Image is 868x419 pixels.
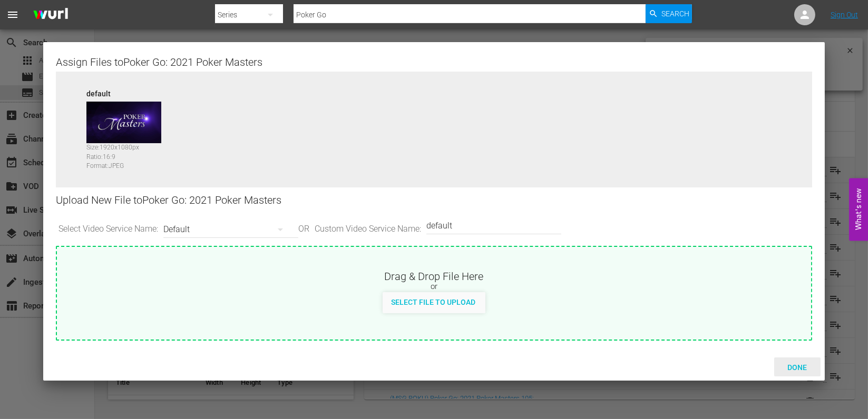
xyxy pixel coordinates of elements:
button: Open Feedback Widget [849,178,868,241]
a: Sign Out [831,11,858,19]
div: Default [163,215,293,244]
div: default [86,88,171,96]
span: Select Video Service Name: [56,223,161,235]
div: Drag & Drop File Here [57,269,811,282]
button: Select File to Upload [383,292,484,311]
div: Assign Files to Poker Go: 2021 Poker Masters [56,55,812,67]
span: Done [779,363,815,372]
span: Select File to Upload [383,298,484,306]
img: ans4CAIJ8jUAAAAAAAAAAAAAAAAAAAAAAAAgQb4GAAAAAAAAAAAAAAAAAAAAAAAAJMjXAAAAAAAAAAAAAAAAAAAAAAAAgAT5G... [25,3,76,27]
div: Upload New File to Poker Go: 2021 Poker Masters [56,187,812,213]
div: Size: 1920 x 1080 px Ratio: 16:9 Format: JPEG [86,143,171,165]
img: 56779157-default_v1.jpeg [86,102,161,144]
span: OR [296,223,312,235]
span: Search [661,4,689,23]
div: or [57,282,811,292]
button: Search [646,4,692,23]
span: Custom Video Service Name: [312,223,424,235]
button: Done [774,357,821,376]
span: menu [6,8,19,21]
